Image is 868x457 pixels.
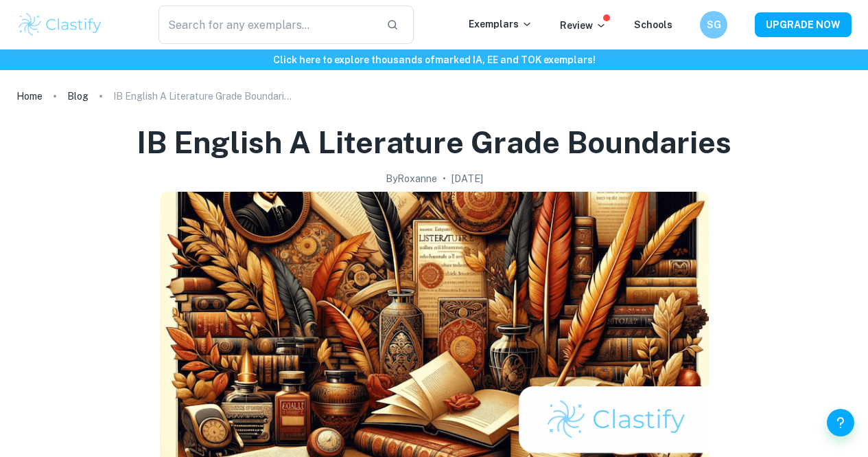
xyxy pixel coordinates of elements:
a: Home [16,87,43,106]
h6: SG [706,17,722,32]
p: Exemplars [469,16,532,32]
a: Blog [67,87,89,106]
button: Help and Feedback [827,409,854,436]
h2: [DATE] [451,171,483,186]
img: Clastify logo [16,11,104,38]
h2: By Roxanne [386,171,437,186]
h6: Click here to explore thousands of marked IA, EE and TOK exemplars ! [3,52,865,67]
h1: IB English A Literature Grade Boundaries [137,122,731,163]
a: Schools [634,19,672,30]
button: SG [700,11,727,38]
p: • [443,171,446,186]
button: UPGRADE NOW [755,12,852,37]
p: Review [560,18,607,33]
input: Search for any exemplars... [159,5,375,44]
p: IB English A Literature Grade Boundaries [113,89,292,104]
